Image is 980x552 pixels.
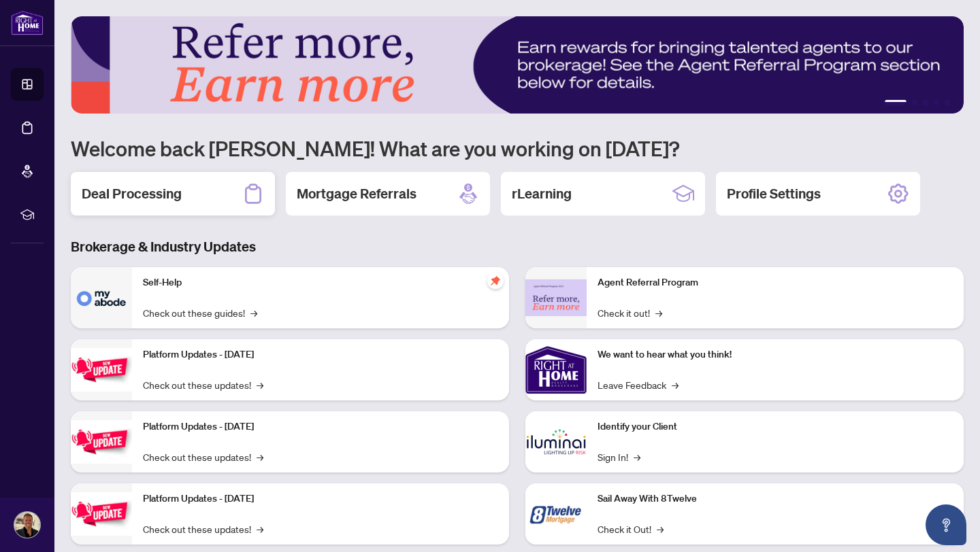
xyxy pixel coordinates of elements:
button: 4 [934,100,939,105]
button: 3 [923,100,928,105]
span: → [657,521,664,536]
img: logo [11,10,44,35]
button: 5 [945,100,950,105]
a: Check it out!→ [598,305,662,320]
img: Platform Updates - June 23, 2025 [71,492,132,535]
button: 1 [885,100,906,105]
a: Check out these updates!→ [143,449,263,464]
img: We want to hear what you think! [525,339,587,400]
span: → [257,521,263,536]
h2: rLearning [512,184,572,203]
button: Open asap [926,504,966,545]
button: 2 [912,100,917,105]
a: Check out these guides!→ [143,305,257,320]
a: Check it Out!→ [598,521,664,536]
p: We want to hear what you think! [598,347,953,362]
img: Self-Help [71,267,132,328]
span: → [257,377,263,392]
img: Platform Updates - July 21, 2025 [71,348,132,391]
span: → [634,449,640,464]
p: Identify your Client [598,419,953,434]
p: Self-Help [143,275,498,290]
a: Check out these updates!→ [143,521,263,536]
a: Check out these updates!→ [143,377,263,392]
p: Sail Away With 8Twelve [598,491,953,506]
h3: Brokerage & Industry Updates [71,237,964,256]
img: Identify your Client [525,411,587,472]
p: Platform Updates - [DATE] [143,491,498,506]
span: → [257,449,263,464]
span: pushpin [487,273,504,289]
h2: Deal Processing [82,184,182,203]
span: → [250,305,257,320]
a: Sign In!→ [598,449,640,464]
h2: Profile Settings [727,184,821,203]
img: Slide 0 [71,16,964,114]
p: Agent Referral Program [598,275,953,290]
span: → [655,305,662,320]
a: Leave Feedback→ [598,377,679,392]
img: Sail Away With 8Twelve [525,483,587,545]
p: Platform Updates - [DATE] [143,347,498,362]
h2: Mortgage Referrals [297,184,416,203]
img: Profile Icon [14,512,40,538]
img: Platform Updates - July 8, 2025 [71,420,132,463]
h1: Welcome back [PERSON_NAME]! What are you working on [DATE]? [71,135,964,161]
p: Platform Updates - [DATE] [143,419,498,434]
span: → [672,377,679,392]
img: Agent Referral Program [525,279,587,317]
